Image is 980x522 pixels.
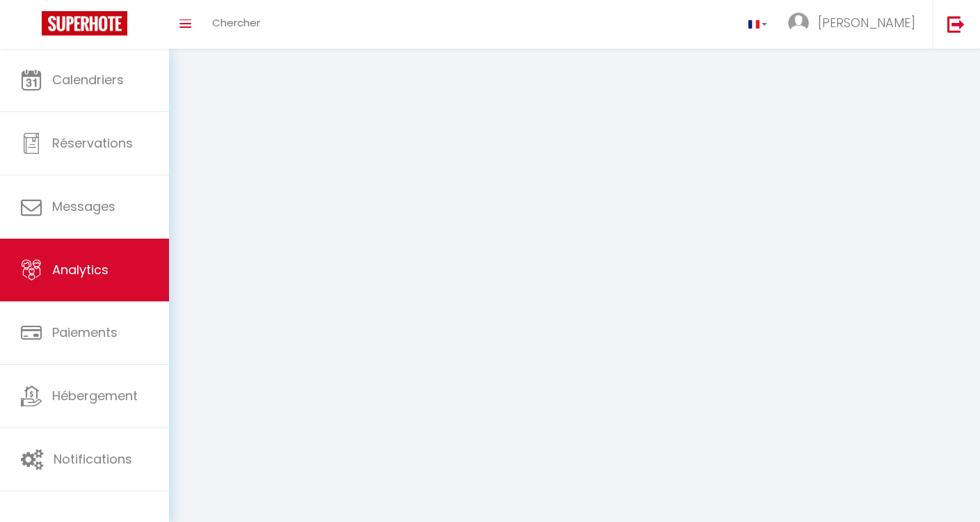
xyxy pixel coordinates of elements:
[52,324,118,341] span: Paiements
[52,134,133,152] span: Réservations
[52,198,115,215] span: Messages
[947,15,965,33] img: logout
[52,71,124,88] span: Calendriers
[52,387,138,404] span: Hébergement
[42,11,127,35] img: Super Booking
[818,14,915,31] span: [PERSON_NAME]
[54,450,132,468] span: Notifications
[788,13,809,33] img: ...
[212,15,260,30] span: Chercher
[52,261,109,278] span: Analytics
